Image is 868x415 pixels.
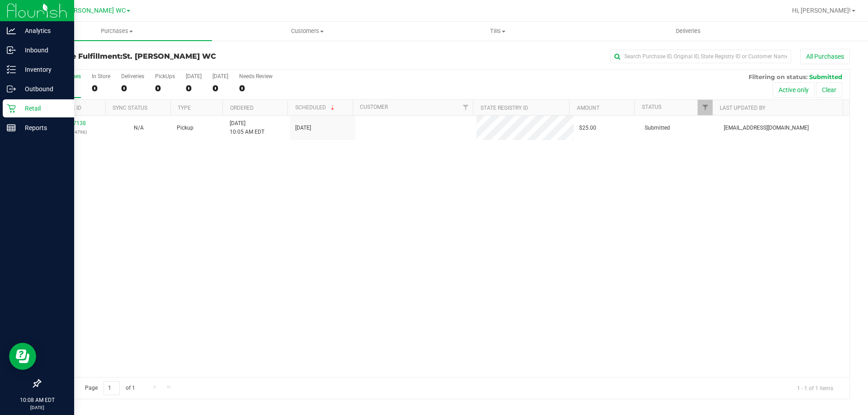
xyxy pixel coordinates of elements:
a: Last Updated By [720,105,765,111]
span: [EMAIL_ADDRESS][DOMAIN_NAME] [724,124,809,132]
iframe: Resource center [9,343,36,370]
a: Scheduled [295,104,336,111]
p: Reports [16,122,70,133]
span: 1 - 1 of 1 items [790,381,840,395]
a: 11987138 [61,120,86,126]
span: St. [PERSON_NAME] WC [54,7,126,14]
p: [DATE] [4,404,70,411]
button: Clear [816,82,842,98]
p: 10:08 AM EDT [4,396,70,404]
span: Pickup [177,124,193,132]
inline-svg: Outbound [7,84,16,93]
a: Filter [698,100,712,115]
inline-svg: Analytics [7,26,16,35]
a: Type [178,105,191,111]
div: 0 [92,83,110,93]
div: [DATE] [186,73,202,79]
div: 0 [121,83,144,93]
span: Not Applicable [134,125,144,131]
span: Page of 1 [77,381,142,395]
a: Deliveries [593,22,783,41]
a: Purchases [22,22,212,41]
a: Customers [212,22,402,41]
div: [DATE] [212,73,228,79]
inline-svg: Reports [7,123,16,132]
span: Deliveries [664,27,713,35]
a: Customer [360,104,388,110]
a: Status [642,104,661,110]
a: Filter [458,100,473,115]
span: $25.00 [579,124,596,132]
inline-svg: Inbound [7,46,16,55]
a: State Registry ID [481,105,528,111]
h3: Purchase Fulfillment: [40,52,310,61]
div: In Store [92,73,110,79]
p: Retail [16,103,70,114]
div: 0 [212,83,228,93]
span: Purchases [22,27,212,35]
div: Deliveries [121,73,144,79]
a: Amount [577,105,599,111]
span: Customers [212,27,402,35]
p: Outbound [16,84,70,94]
div: 0 [155,83,175,93]
button: All Purchases [800,49,850,64]
span: Submitted [809,73,842,80]
span: Filtering on status: [749,73,807,80]
input: 1 [104,381,120,395]
div: PickUps [155,73,175,79]
div: Needs Review [239,73,273,79]
a: Tills [402,22,593,41]
p: Inbound [16,45,70,56]
input: Search Purchase ID, Original ID, State Registry ID or Customer Name... [610,50,791,63]
p: Inventory [16,64,70,75]
a: Sync Status [113,105,147,111]
button: N/A [134,124,144,132]
p: Analytics [16,25,70,36]
inline-svg: Inventory [7,65,16,74]
span: Tills [403,27,592,35]
span: St. [PERSON_NAME] WC [123,52,216,61]
span: [DATE] [295,124,311,132]
span: [DATE] 10:05 AM EDT [230,119,264,136]
inline-svg: Retail [7,104,16,113]
div: 0 [186,83,202,93]
a: Ordered [230,105,254,111]
div: 0 [239,83,273,93]
span: Submitted [645,124,670,132]
button: Active only [773,82,815,98]
span: Hi, [PERSON_NAME]! [792,7,851,14]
